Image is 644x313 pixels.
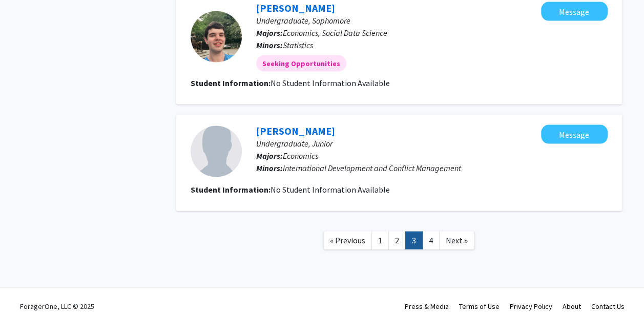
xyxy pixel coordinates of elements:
a: 3 [405,232,423,249]
button: Message Adira Rajesh [541,125,608,144]
nav: Page navigation [176,221,622,263]
a: Press & Media [405,302,449,311]
span: Economics [283,151,318,161]
a: 1 [371,232,389,249]
span: Economics, Social Data Science [283,28,387,38]
a: About [563,302,581,311]
span: Undergraduate, Sophomore [256,15,350,26]
b: Student Information: [191,78,271,88]
a: 2 [388,232,406,249]
a: Contact Us [591,302,625,311]
span: No Student Information Available [271,78,390,88]
button: Message Isaac Dworkin [541,2,608,21]
b: Student Information: [191,184,271,195]
mat-chip: Seeking Opportunities [256,55,346,72]
b: Minors: [256,40,283,50]
span: Undergraduate, Junior [256,138,333,149]
a: Previous [323,232,372,249]
a: [PERSON_NAME] [256,2,335,14]
b: Minors: [256,163,283,173]
a: Next [439,232,474,249]
a: [PERSON_NAME] [256,124,335,137]
span: Next » [446,235,468,245]
b: Majors: [256,151,283,161]
span: Statistics [283,40,313,50]
span: International Development and Conflict Management [283,163,461,173]
span: No Student Information Available [271,184,390,195]
a: 4 [422,232,440,249]
b: Majors: [256,28,283,38]
iframe: Chat [8,267,44,305]
a: Terms of Use [459,302,500,311]
span: « Previous [330,235,365,245]
a: Privacy Policy [510,302,552,311]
